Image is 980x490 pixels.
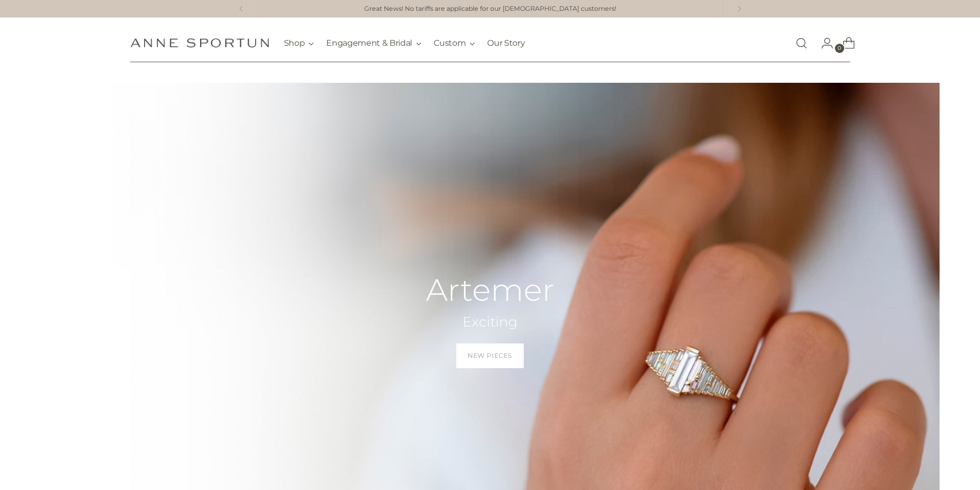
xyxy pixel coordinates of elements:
[326,32,421,55] button: Engagement & Bridal
[456,343,524,368] a: New Pieces
[835,44,844,53] span: 0
[487,32,525,55] a: Our Story
[364,4,616,14] a: Great News! No tariffs are applicable for our [DEMOGRAPHIC_DATA] customers!
[834,33,855,53] a: Open cart modal
[791,33,812,53] a: Open search modal
[284,32,314,55] button: Shop
[426,273,555,307] h2: Artemer
[130,38,269,48] a: Anne Sportun Fine Jewellery
[434,32,475,55] button: Custom
[468,351,512,360] span: New Pieces
[426,313,555,331] h2: Exciting
[813,33,833,53] a: Go to the account page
